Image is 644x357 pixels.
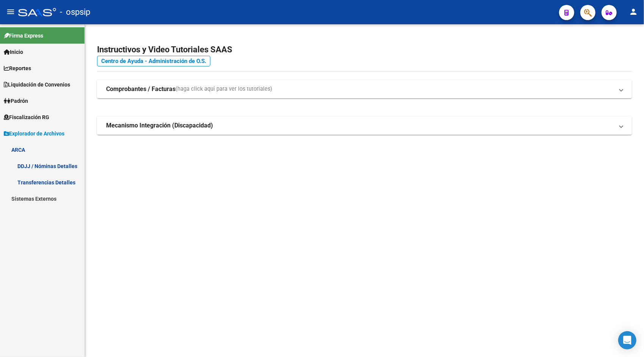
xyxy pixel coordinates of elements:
[618,331,636,349] div: Open Intercom Messenger
[4,97,28,105] span: Padrón
[6,7,15,16] mat-icon: menu
[175,85,272,93] span: (haga click aquí para ver los tutoriales)
[97,42,632,57] h2: Instructivos y Video Tutoriales SAAS
[97,80,632,98] mat-expansion-panel-header: Comprobantes / Facturas(haga click aquí para ver los tutoriales)
[97,56,210,66] a: Centro de Ayuda - Administración de O.S.
[4,48,23,56] span: Inicio
[4,80,70,89] span: Liquidación de Convenios
[106,121,213,130] strong: Mecanismo Integración (Discapacidad)
[4,64,31,72] span: Reportes
[4,31,43,40] span: Firma Express
[97,116,632,135] mat-expansion-panel-header: Mecanismo Integración (Discapacidad)
[4,113,49,121] span: Fiscalización RG
[4,129,64,138] span: Explorador de Archivos
[60,4,90,20] span: - ospsip
[629,7,638,16] mat-icon: person
[106,85,175,93] strong: Comprobantes / Facturas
